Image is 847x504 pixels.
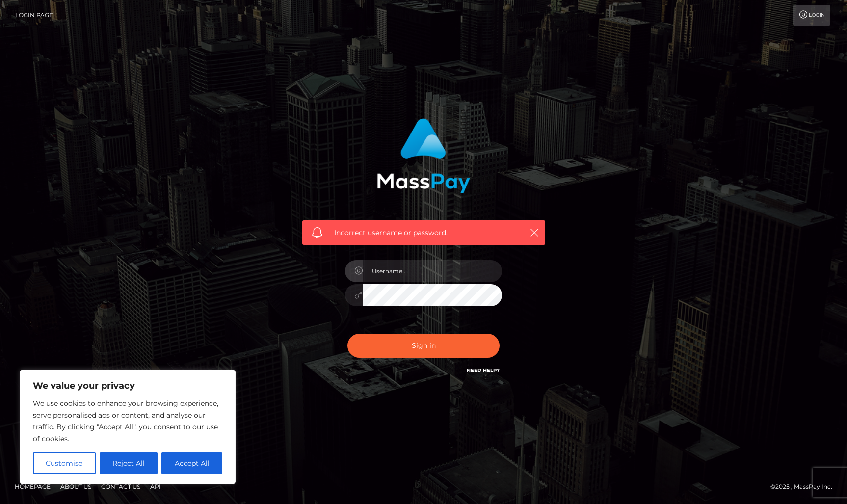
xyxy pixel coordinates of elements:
[161,452,222,474] button: Accept All
[33,452,96,474] button: Customise
[20,370,236,484] div: We value your privacy
[770,481,840,492] div: © 2025 , MassPay Inc.
[33,398,222,445] p: We use cookies to enhance your browsing experience, serve personalised ads or content, and analys...
[334,228,513,238] span: Incorrect username or password.
[347,334,500,358] button: Sign in
[97,479,144,494] a: Contact Us
[11,479,54,494] a: Homepage
[793,5,830,26] a: Login
[467,367,500,373] a: Need Help?
[56,479,95,494] a: About Us
[15,5,53,26] a: Login Page
[100,452,158,474] button: Reject All
[363,260,502,282] input: Username...
[33,380,222,392] p: We value your privacy
[377,118,470,193] img: MassPay Login
[146,479,165,494] a: API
